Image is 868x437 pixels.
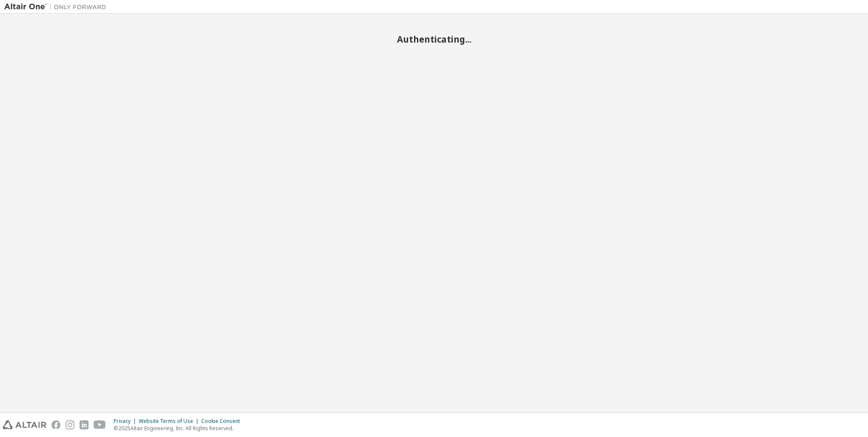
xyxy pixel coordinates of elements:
img: youtube.svg [94,420,106,429]
div: Cookie Consent [201,418,245,425]
p: © 2025 Altair Engineering, Inc. All Rights Reserved. [114,425,245,432]
img: altair_logo.svg [3,420,46,429]
div: Privacy [114,418,139,425]
img: facebook.svg [51,420,60,429]
div: Website Terms of Use [139,418,201,425]
img: Altair One [4,3,111,11]
h2: Authenticating... [4,34,864,45]
img: linkedin.svg [80,420,89,429]
img: instagram.svg [66,420,74,429]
